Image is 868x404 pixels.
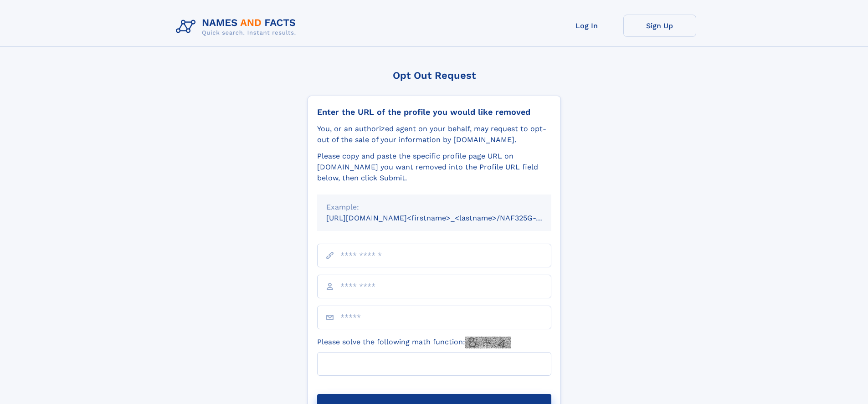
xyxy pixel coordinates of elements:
[317,151,551,184] div: Please copy and paste the specific profile page URL on [DOMAIN_NAME] you want removed into the Pr...
[317,107,551,117] div: Enter the URL of the profile you would like removed
[317,123,551,145] div: You, or an authorized agent on your behalf, may request to opt-out of the sale of your informatio...
[623,15,696,37] a: Sign Up
[172,15,303,39] img: Logo Names and Facts
[326,214,569,222] small: [URL][DOMAIN_NAME]<firstname>_<lastname>/NAF325G-xxxxxxxx
[326,202,542,213] div: Example:
[317,337,511,348] label: Please solve the following math function:
[308,70,561,81] div: Opt Out Request
[550,15,623,37] a: Log In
